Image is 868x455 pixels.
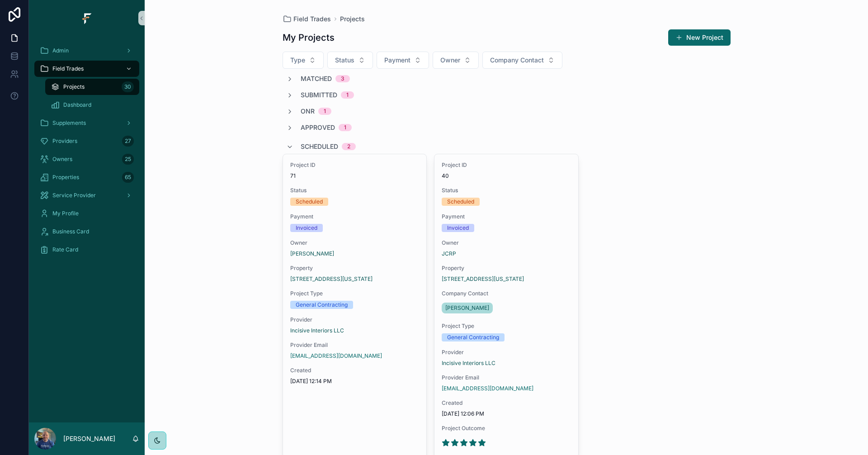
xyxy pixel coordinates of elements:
[442,322,571,330] span: Project Type
[442,265,571,272] span: Property
[447,198,474,206] div: Scheduled
[290,172,420,180] span: 71
[52,119,86,127] span: Supplements
[335,56,354,65] span: Status
[52,246,78,253] span: Rate Card
[341,75,344,82] div: 3
[442,303,493,313] a: [PERSON_NAME]
[301,90,337,100] span: Submitted
[34,223,139,240] a: Business Card
[301,107,315,116] span: ONR
[52,47,69,54] span: Admin
[122,81,134,92] div: 30
[122,136,134,147] div: 27
[442,360,495,367] a: Incisive Interiors LLC
[377,52,429,69] button: Select Button
[34,133,139,149] a: Providers27
[80,11,94,25] img: App logo
[52,137,77,145] span: Providers
[122,154,134,165] div: 25
[290,367,420,374] span: Created
[490,56,544,65] span: Company Contact
[63,434,115,443] p: [PERSON_NAME]
[290,352,382,360] a: [EMAIL_ADDRESS][DOMAIN_NAME]
[442,250,456,257] a: JCRP
[442,290,571,297] span: Company Contact
[290,265,420,272] span: Property
[290,316,420,323] span: Provider
[52,174,79,181] span: Properties
[340,14,365,24] a: Projects
[34,151,139,167] a: Owners25
[668,29,731,46] button: New Project
[301,142,338,151] span: Scheduled
[290,290,420,297] span: Project Type
[293,14,331,24] span: Field Trades
[34,169,139,185] a: Properties65
[283,31,335,44] h1: My Projects
[296,301,348,309] div: General Contracting
[34,187,139,204] a: Service Provider
[433,52,479,69] button: Select Button
[296,198,323,206] div: Scheduled
[482,52,562,69] button: Select Button
[442,187,571,194] span: Status
[442,399,571,407] span: Created
[442,213,571,220] span: Payment
[442,385,533,392] a: [EMAIL_ADDRESS][DOMAIN_NAME]
[290,56,305,65] span: Type
[52,228,89,235] span: Business Card
[384,56,410,65] span: Payment
[442,161,571,169] span: Project ID
[52,210,79,217] span: My Profile
[63,101,91,109] span: Dashboard
[301,123,335,132] span: Approved
[442,172,571,180] span: 40
[290,213,420,220] span: Payment
[296,224,317,232] div: Invoiced
[34,43,139,59] a: Admin
[29,36,145,270] div: scrollable content
[327,52,373,69] button: Select Button
[34,242,139,258] a: Rate Card
[45,97,139,113] a: Dashboard
[290,250,334,257] a: [PERSON_NAME]
[440,56,460,65] span: Owner
[34,61,139,77] a: Field Trades
[290,239,420,246] span: Owner
[445,304,489,312] span: [PERSON_NAME]
[290,161,420,169] span: Project ID
[290,275,373,283] a: [STREET_ADDRESS][US_STATE]
[290,341,420,349] span: Provider Email
[52,156,72,163] span: Owners
[447,333,499,341] div: General Contracting
[283,52,324,69] button: Select Button
[301,74,332,83] span: Matched
[442,349,571,356] span: Provider
[290,378,420,385] span: [DATE] 12:14 PM
[442,374,571,381] span: Provider Email
[346,91,349,99] div: 1
[122,172,134,183] div: 65
[442,275,524,283] a: [STREET_ADDRESS][US_STATE]
[442,425,571,432] span: Project Outcome
[34,205,139,222] a: My Profile
[283,14,331,24] a: Field Trades
[34,115,139,131] a: Supplements
[290,187,420,194] span: Status
[45,79,139,95] a: Projects30
[447,224,469,232] div: Invoiced
[290,327,344,334] a: Incisive Interiors LLC
[347,143,350,150] div: 2
[52,192,96,199] span: Service Provider
[52,65,84,72] span: Field Trades
[63,83,85,90] span: Projects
